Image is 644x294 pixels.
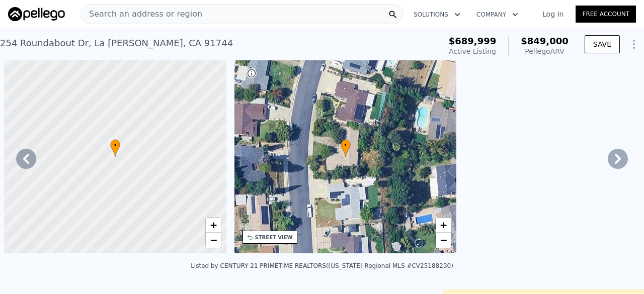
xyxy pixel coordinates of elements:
span: − [440,234,447,246]
span: Active Listing [449,47,496,55]
span: • [110,141,120,150]
a: Zoom in [436,218,451,233]
span: Search an address or region [81,8,202,20]
a: Zoom out [436,233,451,248]
span: + [440,219,447,231]
div: STREET VIEW [255,234,293,241]
div: • [110,139,120,157]
div: • [341,139,351,157]
button: Company [468,6,526,24]
button: Solutions [406,6,468,24]
div: Pellego ARV [521,46,569,56]
a: Zoom out [206,233,221,248]
button: SAVE [585,35,620,53]
button: Show Options [624,34,644,54]
span: $849,000 [521,36,569,46]
span: $689,999 [449,36,497,46]
span: + [210,219,216,231]
span: − [210,234,216,246]
a: Log In [530,9,576,19]
a: Free Account [576,6,636,23]
div: Listed by CENTURY 21 PRIMETIME REALTORS ([US_STATE] Regional MLS #CV25188230) [191,262,453,269]
img: Pellego [8,7,65,21]
a: Zoom in [206,218,221,233]
span: • [341,141,351,150]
